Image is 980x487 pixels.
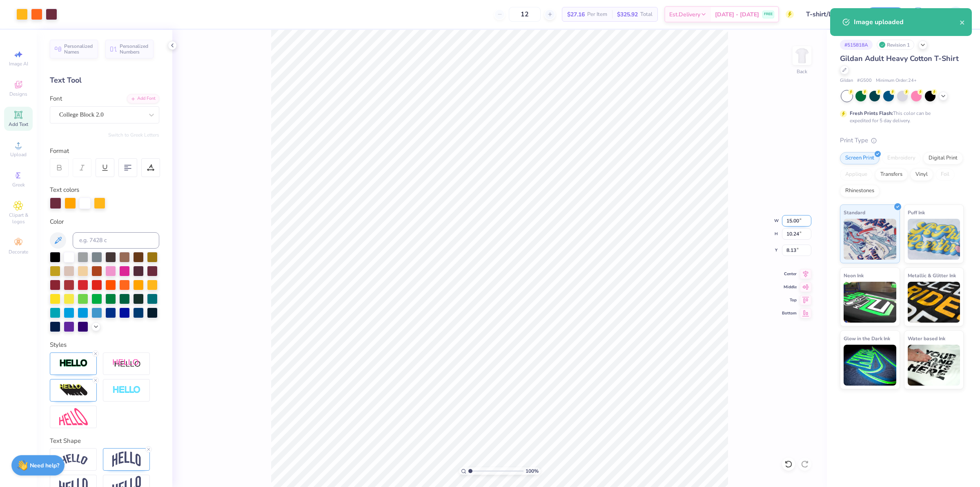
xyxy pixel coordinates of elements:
[844,334,890,343] span: Glow in the Dark Ink
[844,345,896,386] img: Glow in the Dark Ink
[782,284,797,290] span: Middle
[840,152,880,164] div: Screen Print
[715,10,759,19] span: [DATE] - [DATE]
[935,168,955,181] div: Foil
[908,219,960,260] img: Puff Ink
[850,110,950,124] div: This color can be expedited for 5 day delivery.
[12,182,25,188] span: Greek
[9,61,28,67] span: Image AI
[844,219,896,260] img: Standard
[797,68,807,75] div: Back
[882,152,921,164] div: Embroidery
[782,297,797,303] span: Top
[73,232,159,249] input: e.g. 7428 c
[59,408,88,426] img: Free Distort
[960,17,965,27] button: close
[923,152,963,164] div: Digital Print
[800,6,860,22] input: Untitled Design
[112,386,141,395] img: Negative Space
[9,249,28,255] span: Decorate
[4,212,33,225] span: Clipart & logos
[840,185,880,197] div: Rhinestones
[30,462,59,469] strong: Need help?
[526,467,539,475] span: 100 %
[908,208,925,217] span: Puff Ink
[59,384,88,397] img: 3d Illusion
[669,10,700,19] span: Est. Delivery
[844,208,865,217] span: Standard
[794,47,810,64] img: Back
[910,168,933,181] div: Vinyl
[567,10,585,19] span: $27.16
[10,151,27,158] span: Upload
[120,43,149,55] span: Personalized Numbers
[840,136,964,145] div: Print Type
[617,10,638,19] span: $325.92
[587,10,607,19] span: Per Item
[9,91,27,97] span: Designs
[782,271,797,277] span: Center
[908,271,956,280] span: Metallic & Glitter Ink
[908,345,960,386] img: Water based Ink
[908,282,960,323] img: Metallic & Glitter Ink
[840,168,873,181] div: Applique
[50,146,160,156] div: Format
[50,436,159,446] div: Text Shape
[782,310,797,316] span: Bottom
[112,359,141,369] img: Shadow
[50,217,159,227] div: Color
[9,121,28,128] span: Add Text
[876,77,917,84] span: Minimum Order: 24 +
[112,451,141,467] img: Arch
[844,282,896,323] img: Neon Ink
[640,10,653,19] span: Total
[877,40,914,50] div: Revision 1
[840,77,853,84] span: Gildan
[764,11,773,17] span: FREE
[50,340,159,350] div: Styles
[59,359,88,368] img: Stroke
[840,54,959,63] span: Gildan Adult Heavy Cotton T-Shirt
[908,334,945,343] span: Water based Ink
[857,77,872,84] span: # G500
[844,271,864,280] span: Neon Ink
[108,132,159,138] button: Switch to Greek Letters
[50,185,79,195] label: Text colors
[875,168,908,181] div: Transfers
[854,17,960,27] div: Image uploaded
[59,454,88,465] img: Arc
[850,110,893,117] strong: Fresh Prints Flash:
[840,40,873,50] div: # 515818A
[50,94,62,103] label: Font
[509,7,541,22] input: – –
[64,43,93,55] span: Personalized Names
[50,75,159,86] div: Text Tool
[127,94,159,103] div: Add Font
